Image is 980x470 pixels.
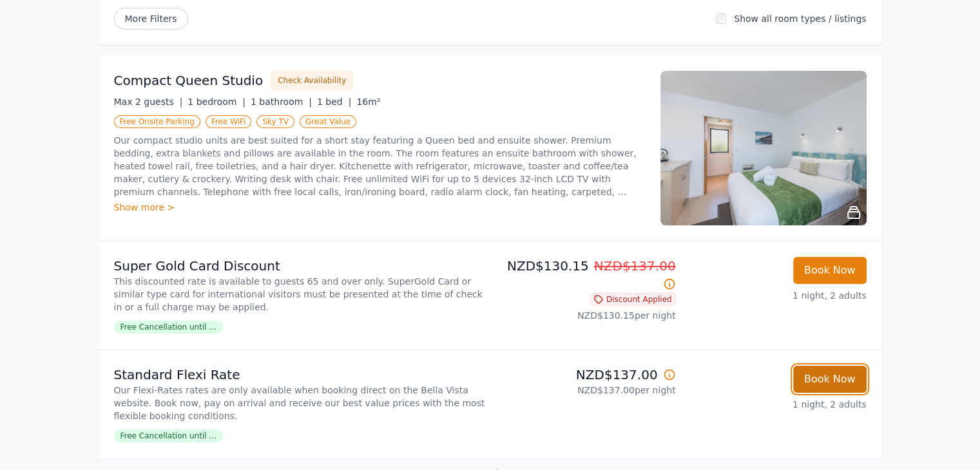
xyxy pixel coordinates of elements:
[114,366,485,384] p: Standard Flexi Rate
[114,429,223,442] span: Free Cancellation until ...
[495,366,676,384] p: NZD$137.00
[734,14,866,24] label: Show all room types / listings
[793,366,867,393] button: Book Now
[114,115,200,128] span: Free Onsite Parking
[114,257,485,275] p: Super Gold Card Discount
[114,134,645,198] p: Our compact studio units are best suited for a short stay featuring a Queen bed and ensuite showe...
[114,275,485,314] p: This discounted rate is available to guests 65 and over only. SuperGold Card or similar type card...
[300,115,356,128] span: Great Value
[317,97,351,107] span: 1 bed |
[256,115,294,128] span: Sky TV
[114,201,645,214] div: Show more >
[686,289,867,302] p: 1 night, 2 adults
[114,71,264,89] h3: Compact Queen Studio
[590,293,676,306] span: Discount Applied
[114,97,183,107] span: Max 2 guests |
[114,8,188,30] span: More Filters
[793,257,867,284] button: Book Now
[356,97,380,107] span: 16m²
[114,321,223,334] span: Free Cancellation until ...
[594,258,676,274] span: NZD$137.00
[187,97,245,107] span: 1 bedroom |
[495,309,676,322] p: NZD$130.15 per night
[495,384,676,397] p: NZD$137.00 per night
[686,398,867,411] p: 1 night, 2 adults
[251,97,312,107] span: 1 bathroom |
[114,384,485,422] p: Our Flexi-Rates rates are only available when booking direct on the Bella Vista website. Book now...
[206,115,252,128] span: Free WiFi
[495,257,676,293] p: NZD$130.15
[271,71,353,90] button: Check Availability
